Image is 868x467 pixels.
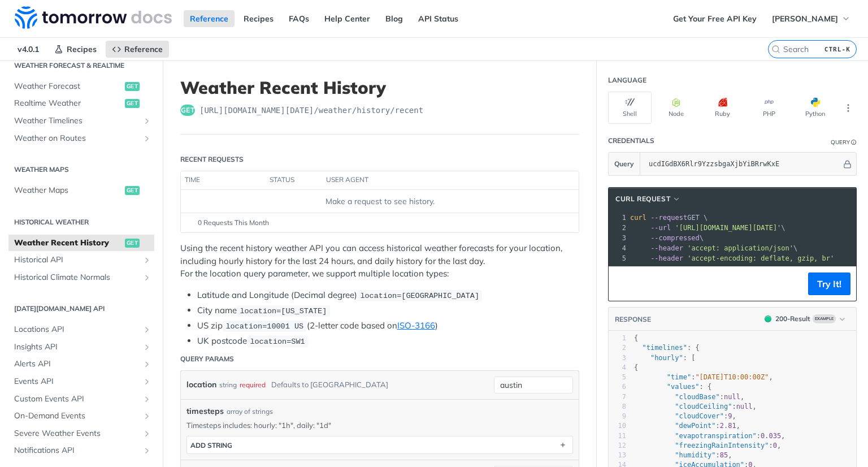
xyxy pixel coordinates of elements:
button: Show subpages for Historical API [142,256,151,265]
span: get [125,99,140,108]
button: Show subpages for Weather on Routes [142,134,151,143]
button: Show subpages for Historical Climate Normals [142,273,151,282]
span: 9 [728,412,732,420]
span: "humidity" [675,451,715,459]
span: Reference [124,44,163,54]
a: Events APIShow subpages for Events API [8,373,154,390]
a: Weather Mapsget [8,182,154,199]
button: Show subpages for Severe Weather Events [142,429,151,438]
span: null [736,403,753,410]
span: Historical Climate Normals [14,272,140,283]
span: : , [634,442,781,449]
span: get [125,186,140,195]
span: get [125,239,140,248]
span: Query [614,159,634,169]
span: Weather Timelines [14,115,140,127]
span: 'accept: application/json' [687,244,793,252]
span: 0.035 [761,432,781,440]
div: array of strings [227,407,273,417]
div: 8 [609,402,626,412]
span: Insights API [14,341,140,353]
span: Weather Maps [14,185,122,196]
span: "cloudCover" [675,412,724,420]
span: Notifications API [14,445,140,456]
span: "timelines" [642,344,687,352]
button: Show subpages for Notifications API [142,446,151,455]
span: "cloudBase" [675,393,719,401]
span: : , [634,451,732,459]
a: Weather Recent Historyget [8,235,154,252]
li: Latitude and Longitude (Decimal degree) [197,289,579,302]
kbd: CTRL-K [822,44,853,55]
span: : { [634,344,700,352]
span: Recipes [67,44,97,54]
button: Show subpages for Alerts API [142,360,151,369]
span: "values" [667,383,700,391]
a: Weather on RoutesShow subpages for Weather on Routes [8,130,154,147]
a: Weather Forecastget [8,78,154,95]
div: 200 - Result [775,314,810,324]
li: UK postcode [197,335,579,348]
span: Weather Recent History [14,237,122,249]
div: 12 [609,441,626,451]
div: QueryInformation [831,138,857,146]
span: get [180,105,195,116]
span: '[URL][DOMAIN_NAME][DATE]' [675,224,781,232]
div: Query Params [180,354,234,364]
th: status [266,171,322,189]
div: ADD string [190,441,232,449]
div: 2 [609,343,626,353]
div: 4 [609,363,626,373]
span: Custom Events API [14,394,140,405]
a: Locations APIShow subpages for Locations API [8,321,154,338]
span: Events API [14,376,140,387]
span: v4.0.1 [11,41,45,58]
button: Query [609,153,640,175]
a: On-Demand EventsShow subpages for On-Demand Events [8,408,154,425]
div: 1 [609,334,626,343]
button: Show subpages for Insights API [142,343,151,352]
span: --header [650,244,683,252]
div: 5 [609,253,628,263]
h2: Historical Weather [8,217,154,227]
span: location=[GEOGRAPHIC_DATA] [360,292,479,300]
span: 200 [765,315,771,322]
p: Using the recent history weather API you can access historical weather forecasts for your locatio... [180,242,579,280]
span: 'accept-encoding: deflate, gzip, br' [687,254,834,262]
a: Reference [184,10,235,27]
span: : , [634,403,757,410]
span: cURL Request [615,194,670,204]
button: Show subpages for Custom Events API [142,395,151,404]
button: Try It! [808,273,850,295]
h2: Weather Maps [8,165,154,175]
div: 1 [609,213,628,223]
svg: More ellipsis [843,103,853,113]
div: 10 [609,421,626,431]
a: Notifications APIShow subpages for Notifications API [8,442,154,459]
span: --request [650,214,687,222]
span: [PERSON_NAME] [772,14,838,24]
span: location=SW1 [250,338,305,346]
a: Blog [379,10,409,27]
span: location=10001 US [225,322,303,331]
i: Information [851,140,857,145]
span: \ [630,234,704,242]
span: Example [813,314,836,323]
a: Realtime Weatherget [8,95,154,112]
button: Show subpages for Events API [142,377,151,386]
div: 13 [609,451,626,460]
a: Alerts APIShow subpages for Alerts API [8,356,154,373]
span: 85 [720,451,728,459]
button: cURL Request [611,193,685,205]
a: Help Center [318,10,376,27]
a: Custom Events APIShow subpages for Custom Events API [8,391,154,408]
div: Credentials [608,136,654,146]
h1: Weather Recent History [180,77,579,98]
th: user agent [322,171,556,189]
button: Shell [608,92,652,124]
button: Python [793,92,837,124]
a: Historical APIShow subpages for Historical API [8,252,154,269]
span: 0 [773,442,777,449]
button: Node [654,92,698,124]
button: Show subpages for Locations API [142,325,151,334]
